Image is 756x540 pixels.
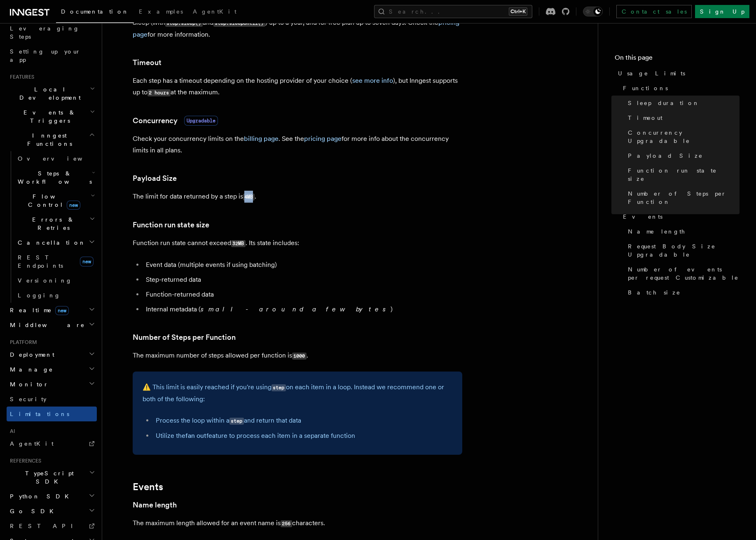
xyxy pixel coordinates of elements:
a: Batch size [625,285,740,300]
code: step [272,384,286,391]
p: Each step has a timeout depending on the hosting provider of your choice ( ), but Inngest support... [133,75,462,98]
a: Request Body Size Upgradable [625,239,740,262]
span: Events [623,213,662,221]
span: Overview [18,155,103,162]
a: REST Endpointsnew [14,250,97,273]
a: Security [7,392,97,407]
button: Local Development [7,82,97,105]
span: Limitations [10,411,69,417]
span: Platform [7,339,37,346]
a: REST API [7,519,97,533]
li: Utilize the feature to process each item in a separate function [153,430,452,442]
button: Inngest Functions [7,128,97,151]
code: 1000 [292,353,307,360]
code: 4MB [243,194,255,201]
span: AgentKit [10,440,54,447]
button: Monitor [7,377,97,392]
button: Cancellation [14,235,97,250]
a: Name length [625,224,740,239]
em: small - around a few bytes [201,305,391,313]
a: see more info [352,77,393,84]
p: The limit for data returned by a step is . [133,191,462,203]
code: step.sleepUntil() [213,20,265,27]
span: Go SDK [7,507,59,515]
code: step [229,418,244,425]
a: Name length [133,499,177,511]
button: TypeScript SDK [7,466,97,489]
a: billing page [244,135,279,143]
button: Search...Ctrl+K [374,5,532,18]
li: Event data (multiple events if using batching) [143,259,462,271]
span: Inngest Functions [7,131,89,148]
p: Function run state cannot exceed . Its state includes: [133,237,462,249]
a: AgentKit [188,2,241,22]
span: Request Body Size Upgradable [628,242,740,259]
a: ConcurrencyUpgradable [133,115,218,126]
a: Documentation [56,2,134,23]
button: Manage [7,362,97,377]
span: Name length [628,227,686,236]
li: Process the loop within a and return that data [153,415,452,427]
button: Python SDK [7,489,97,504]
a: fan out [185,432,206,439]
span: Events & Triggers [7,108,90,125]
a: Timeout [133,57,161,68]
span: References [7,458,41,464]
span: Sleep duration [628,99,700,107]
span: new [67,201,80,210]
li: Step-returned data [143,274,462,285]
p: ⚠️ This limit is easily reached if you're using on each item in a loop. Instead we recommend one ... [143,381,452,405]
button: Toggle dark mode [583,7,603,16]
a: Usage Limits [615,66,740,81]
span: Features [7,74,34,80]
a: Logging [14,288,97,303]
span: Timeout [628,114,662,122]
span: Setting up your app [10,48,81,63]
a: Payload Size [133,173,177,184]
span: new [80,257,94,266]
a: Concurrency Upgradable [625,125,740,148]
a: Function run state size [133,219,209,231]
span: Examples [139,8,183,15]
span: Batch size [628,288,681,297]
a: Sleep duration [625,96,740,110]
a: Number of Steps per Function [133,332,236,343]
a: Examples [134,2,188,22]
span: Payload Size [628,152,703,160]
a: Events [133,481,163,493]
span: Errors & Retries [14,215,89,232]
a: Leveraging Steps [7,21,97,44]
span: Number of Steps per Function [628,189,740,206]
button: Events & Triggers [7,105,97,128]
span: Flow Control [14,192,91,209]
button: Realtimenew [7,303,97,318]
code: 32MB [231,240,246,247]
span: Deployment [7,351,54,359]
span: Usage Limits [618,69,685,77]
span: AI [7,428,15,435]
p: The maximum number of steps allowed per function is . [133,350,462,362]
span: Function run state size [628,166,740,183]
button: Middleware [7,318,97,332]
span: TypeScript SDK [7,469,89,486]
a: Functions [620,81,740,96]
a: Contact sales [616,5,692,18]
a: pricing page [304,135,342,143]
span: Number of events per request Customizable [628,265,740,282]
kbd: Ctrl+K [509,7,527,16]
a: Events [620,209,740,224]
span: Concurrency Upgradable [628,129,740,145]
span: Monitor [7,380,49,388]
a: Limitations [7,407,97,421]
span: REST API [10,523,80,529]
button: Go SDK [7,504,97,519]
a: Payload Size [625,148,740,163]
li: Function-returned data [143,289,462,300]
span: AgentKit [193,8,236,15]
a: Number of Steps per Function [625,186,740,209]
div: Inngest Functions [7,151,97,303]
span: Upgradable [184,116,218,126]
span: Python SDK [7,492,74,500]
p: Check your concurrency limits on the . See the for more info about the concurrency limits in all ... [133,133,462,156]
a: Setting up your app [7,44,97,67]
